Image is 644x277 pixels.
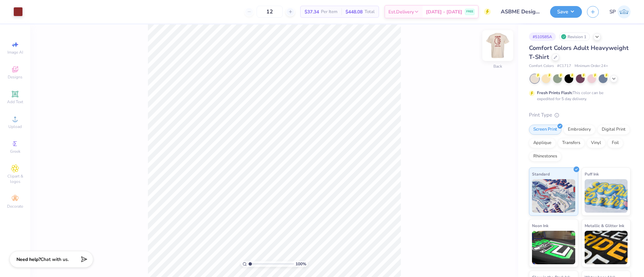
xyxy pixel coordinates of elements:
[388,8,414,15] span: Est. Delivery
[305,8,319,15] span: $37.34
[609,5,631,18] a: SP
[257,6,283,18] input: – –
[365,8,375,15] span: Total
[585,231,628,264] img: Metallic & Glitter Ink
[529,151,561,161] div: Rhinestones
[558,138,585,148] div: Transfers
[550,6,582,18] button: Save
[607,138,623,148] div: Foil
[321,8,337,15] span: Per Item
[587,138,605,148] div: Vinyl
[493,63,502,69] div: Back
[597,125,630,135] div: Digital Print
[529,138,556,148] div: Applique
[585,179,628,213] img: Puff Ink
[559,32,590,41] div: Revision 1
[532,170,550,178] span: Standard
[10,149,20,154] span: Greek
[529,44,629,61] span: Comfort Colors Adult Heavyweight T-Shirt
[575,63,608,69] span: Minimum Order: 24 +
[529,125,561,135] div: Screen Print
[8,74,22,80] span: Designs
[466,9,473,14] span: FREE
[618,5,631,18] img: Shreyas Prashanth
[529,111,631,119] div: Print Type
[296,261,306,267] span: 100 %
[557,63,571,69] span: # C1717
[609,8,616,16] span: SP
[537,90,620,102] div: This color can be expedited for 5 day delivery.
[532,231,575,264] img: Neon Ink
[532,222,548,229] span: Neon Ink
[41,256,69,263] span: Chat with us.
[7,99,23,105] span: Add Text
[345,8,363,15] span: $448.08
[585,170,599,178] span: Puff Ink
[529,32,556,41] div: # 510585A
[7,204,23,209] span: Decorate
[7,50,23,55] span: Image AI
[496,5,545,18] input: Untitled Design
[563,125,595,135] div: Embroidery
[3,174,27,184] span: Clipart & logos
[585,222,624,229] span: Metallic & Glitter Ink
[484,32,511,59] img: Back
[426,8,462,15] span: [DATE] - [DATE]
[532,179,575,213] img: Standard
[8,124,22,129] span: Upload
[16,256,41,263] strong: Need help?
[537,90,573,95] strong: Fresh Prints Flash:
[529,63,554,69] span: Comfort Colors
